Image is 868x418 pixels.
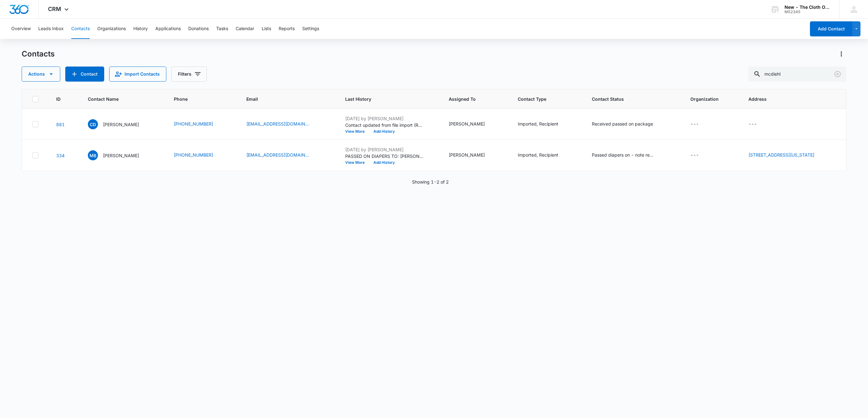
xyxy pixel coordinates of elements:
[216,19,228,39] button: Tasks
[592,121,653,127] div: Received passed on package
[109,67,166,82] button: Import Contacts
[592,121,664,128] div: Contact Status - Received passed on package - Select to Edit Field
[785,10,830,14] div: account id
[690,152,710,159] div: Organization - - Select to Edit Field
[449,121,496,128] div: Assigned To - Karen Burkey - Select to Edit Field
[345,161,369,164] button: View More
[22,67,60,82] button: Actions
[174,121,224,128] div: Phone - (254) 419-0424 - Select to Edit Field
[592,152,666,159] div: Contact Status - Passed diapers on - note recipient, Received OS package - Select to Edit Field
[103,121,139,128] p: [PERSON_NAME]
[171,67,207,82] button: Filters
[22,49,55,59] h1: Contacts
[748,67,846,82] input: Search Contacts
[246,96,321,102] span: Email
[246,152,309,158] a: [EMAIL_ADDRESS][DOMAIN_NAME]
[345,153,424,159] p: PASSED ON DIAPERS TO: [PERSON_NAME] [EMAIL_ADDRESS][DOMAIN_NAME] 254.419.0424
[262,19,271,39] button: Lists
[518,152,558,158] div: Imported, Recipient
[345,122,424,128] p: Contact updated from file import (Reimported Data_ Statuses & Dates - contacts-20240610203325.csv...
[748,121,757,128] div: ---
[236,19,254,39] button: Calendar
[449,121,485,127] div: [PERSON_NAME]
[302,19,319,39] button: Settings
[833,69,843,79] button: Clear
[174,121,213,127] a: [PHONE_NUMBER]
[690,121,699,128] div: ---
[174,152,224,159] div: Phone - (760) 372-4306 - Select to Edit Field
[836,49,846,59] button: Actions
[88,150,150,160] div: Contact Name - Michaela Bailey - Select to Edit Field
[103,152,139,159] p: [PERSON_NAME]
[56,122,65,127] a: Navigate to contact details page for Chelsea Diehl
[518,121,558,127] div: Imported, Recipient
[748,96,827,102] span: Address
[449,96,494,102] span: Assigned To
[11,19,31,39] button: Overview
[188,19,209,39] button: Donations
[345,115,424,122] p: [DATE] by [PERSON_NAME]
[518,152,570,159] div: Contact Type - Imported, Recipient - Select to Edit Field
[690,152,699,159] div: ---
[369,130,399,133] button: Add History
[71,19,90,39] button: Contacts
[412,179,449,185] p: Showing 1-2 of 2
[345,96,425,102] span: Last History
[48,6,61,12] span: CRM
[345,130,369,133] button: View More
[88,119,98,129] span: CD
[56,153,65,158] a: Navigate to contact details page for Michaela Bailey
[246,121,309,127] a: [EMAIL_ADDRESS][DOMAIN_NAME]
[449,152,485,158] div: [PERSON_NAME]
[369,161,399,164] button: Add History
[133,19,148,39] button: History
[785,5,830,10] div: account name
[592,152,655,158] div: Passed diapers on - note recipient, Received OS package
[518,96,568,102] span: Contact Type
[38,19,64,39] button: Leads Inbox
[246,121,320,128] div: Email - thediehltribe@gmail.com - Select to Edit Field
[88,150,98,160] span: MB
[155,19,181,39] button: Applications
[592,96,667,102] span: Contact Status
[174,96,222,102] span: Phone
[56,96,64,102] span: ID
[65,67,104,82] button: Add Contact
[518,121,570,128] div: Contact Type - Imported, Recipient - Select to Edit Field
[810,21,852,36] button: Add Contact
[449,152,496,159] div: Assigned To - Karen Burkey - Select to Edit Field
[246,152,320,159] div: Email - ibmbailey52@yahoo.com - Select to Edit Field
[748,152,826,159] div: Address - 83456 Amargosa Ave, Trona, California, 93562 - Select to Edit Field
[88,119,150,129] div: Contact Name - Chelsea Diehl - Select to Edit Field
[88,96,150,102] span: Contact Name
[345,146,424,153] p: [DATE] by [PERSON_NAME]
[174,152,213,158] a: [PHONE_NUMBER]
[748,152,814,158] a: [STREET_ADDRESS][US_STATE]
[279,19,295,39] button: Reports
[748,121,768,128] div: Address - - Select to Edit Field
[690,121,710,128] div: Organization - - Select to Edit Field
[97,19,126,39] button: Organizations
[690,96,724,102] span: Organization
